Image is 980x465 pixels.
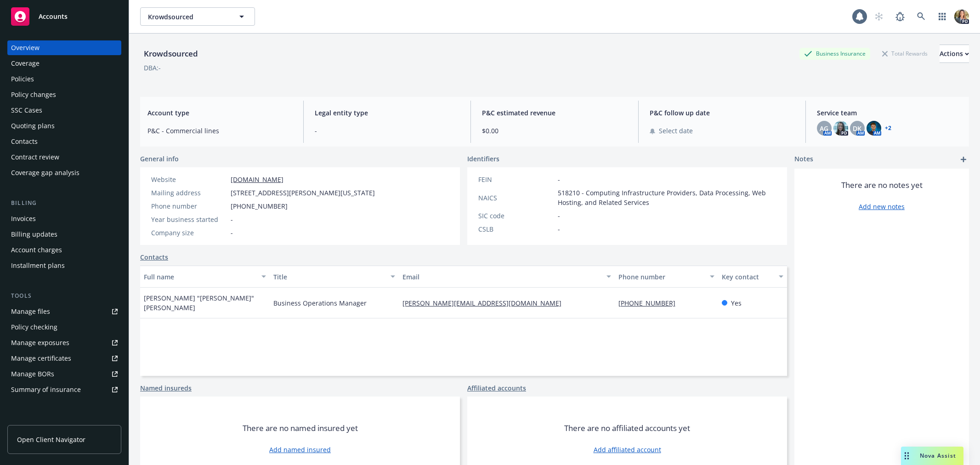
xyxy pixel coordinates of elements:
[7,103,121,118] a: SSC Cases
[940,45,969,62] div: Actions
[7,134,121,149] a: Contacts
[39,13,68,20] span: Accounts
[144,63,161,73] div: DBA: -
[7,243,121,257] a: Account charges
[7,198,121,208] div: Billing
[859,202,905,211] a: Add new notes
[11,87,56,102] div: Policy changes
[558,211,560,221] span: -
[11,72,34,86] div: Policies
[478,193,554,203] div: NAICS
[482,126,627,136] span: $0.00
[11,165,79,180] div: Coverage gap analysis
[231,228,233,238] span: -
[7,165,121,180] a: Coverage gap analysis
[7,227,121,242] a: Billing updates
[940,45,969,63] button: Actions
[891,7,909,26] a: Report a Bug
[731,298,742,308] span: Yes
[144,272,256,282] div: Full name
[878,48,932,59] div: Total Rewards
[231,215,233,224] span: -
[718,266,787,288] button: Key contact
[558,175,560,184] span: -
[870,7,888,26] a: Start snowing
[594,445,661,454] a: Add affiliated account
[140,266,270,288] button: Full name
[11,258,65,273] div: Installment plans
[817,108,962,118] span: Service team
[558,188,776,207] span: 518210 - Computing Infrastructure Providers, Data Processing, Web Hosting, and Related Services
[901,447,912,465] div: Drag to move
[11,40,40,55] div: Overview
[885,125,891,131] a: +2
[958,154,969,165] a: add
[11,134,38,149] div: Contacts
[151,215,227,224] div: Year business started
[231,188,375,198] span: [STREET_ADDRESS][PERSON_NAME][US_STATE]
[315,108,459,118] span: Legal entity type
[7,150,121,164] a: Contract review
[402,299,569,307] a: [PERSON_NAME][EMAIL_ADDRESS][DOMAIN_NAME]
[7,291,121,301] div: Tools
[7,56,121,71] a: Coverage
[151,175,227,184] div: Website
[478,224,554,234] div: CSLB
[920,452,956,459] span: Nova Assist
[867,121,881,136] img: photo
[11,56,40,71] div: Coverage
[11,367,54,381] div: Manage BORs
[243,423,358,434] span: There are no named insured yet
[231,175,283,184] a: [DOMAIN_NAME]
[954,9,969,24] img: photo
[11,150,59,164] div: Contract review
[7,335,121,350] span: Manage exposures
[399,266,614,288] button: Email
[650,108,794,118] span: P&C follow up date
[722,272,773,282] div: Key contact
[269,445,331,454] a: Add named insured
[11,119,55,133] div: Quoting plans
[270,266,399,288] button: Title
[933,7,952,26] a: Switch app
[618,272,704,282] div: Phone number
[140,383,192,393] a: Named insureds
[11,382,81,397] div: Summary of insurance
[833,121,848,136] img: photo
[564,423,690,434] span: There are no affiliated accounts yet
[147,108,292,118] span: Account type
[615,266,718,288] button: Phone number
[912,7,930,26] a: Search
[7,87,121,102] a: Policy changes
[140,154,179,164] span: General info
[140,48,202,60] div: Krowdsourced
[11,304,50,319] div: Manage files
[151,201,227,211] div: Phone number
[11,243,62,257] div: Account charges
[151,188,227,198] div: Mailing address
[151,228,227,238] div: Company size
[273,272,385,282] div: Title
[402,272,600,282] div: Email
[11,211,36,226] div: Invoices
[799,48,870,59] div: Business Insurance
[841,180,923,191] span: There are no notes yet
[7,72,121,86] a: Policies
[7,211,121,226] a: Invoices
[7,367,121,381] a: Manage BORs
[144,293,266,312] span: [PERSON_NAME] "[PERSON_NAME]" [PERSON_NAME]
[820,124,828,133] span: AG
[7,415,121,425] div: Analytics hub
[11,227,57,242] div: Billing updates
[853,124,861,133] span: DK
[467,154,499,164] span: Identifiers
[231,201,288,211] span: [PHONE_NUMBER]
[147,126,292,136] span: P&C - Commercial lines
[148,12,227,22] span: Krowdsourced
[11,320,57,335] div: Policy checking
[7,119,121,133] a: Quoting plans
[478,175,554,184] div: FEIN
[11,103,42,118] div: SSC Cases
[7,304,121,319] a: Manage files
[11,351,71,366] div: Manage certificates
